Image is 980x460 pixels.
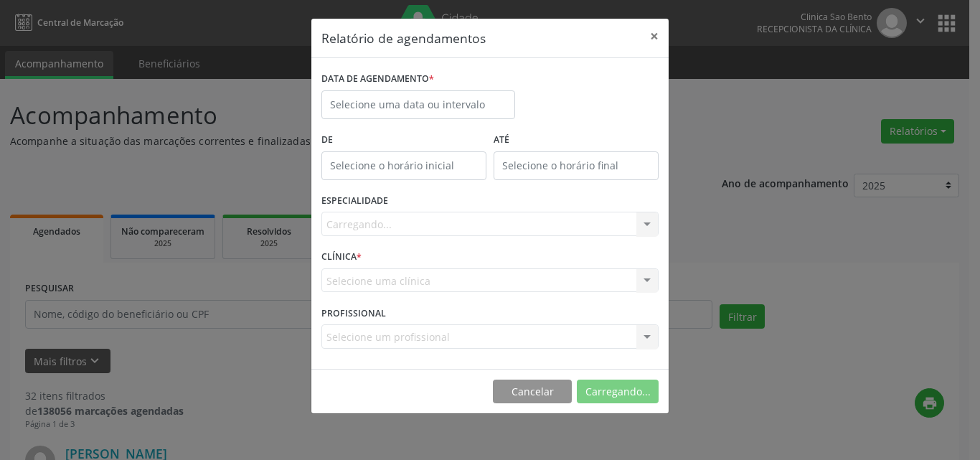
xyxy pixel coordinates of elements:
label: ESPECIALIDADE [321,190,388,212]
label: ATÉ [494,129,659,151]
button: Carregando... [577,380,659,404]
input: Selecione o horário final [494,151,659,180]
input: Selecione uma data ou intervalo [321,90,515,119]
button: Close [640,19,669,54]
h5: Relatório de agendamentos [321,29,486,47]
label: De [321,129,486,151]
label: CLÍNICA [321,246,362,268]
input: Selecione o horário inicial [321,151,486,180]
label: PROFISSIONAL [321,302,386,324]
button: Cancelar [493,380,572,404]
label: DATA DE AGENDAMENTO [321,68,434,90]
